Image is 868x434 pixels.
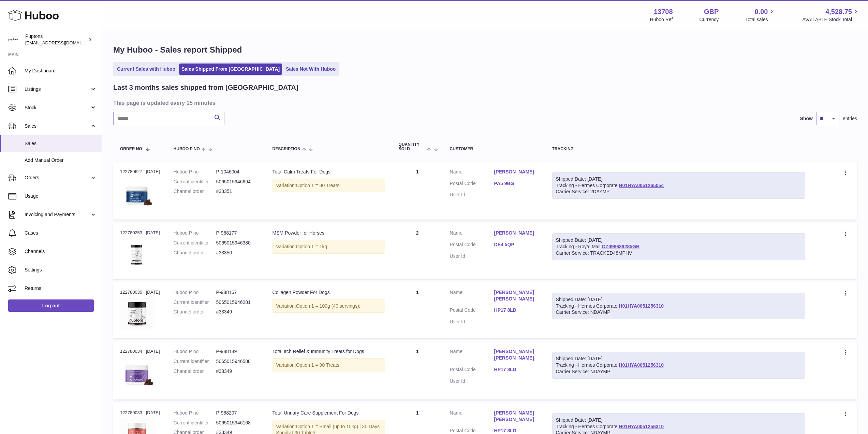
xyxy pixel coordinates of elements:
[619,424,664,429] a: H01HYA0051256310
[700,16,719,23] div: Currency
[556,237,801,243] div: Shipped Date: [DATE]
[25,174,90,181] span: Orders
[825,7,852,16] span: 4,528.75
[296,244,328,249] span: Option 1 = 1kg;
[450,289,494,304] dt: Name
[755,7,768,16] span: 0.00
[113,99,855,107] h3: This page is updated every 15 minutes
[494,169,539,175] a: [PERSON_NAME]
[619,183,664,188] a: H01HYA0051265054
[296,183,341,188] span: Option 1 = 30 Treats;
[25,211,90,218] span: Invoicing and Payments
[25,248,97,255] span: Channels
[25,86,90,93] span: Listings
[273,289,385,296] div: Collagen Powder For Dogs
[552,172,805,199] div: Tracking - Hermes Corporate:
[120,357,154,391] img: TotalItchRelief_ImmunityMain.jpg
[273,230,385,236] div: MSM Powder for Horses
[25,193,97,199] span: Usage
[450,348,494,363] dt: Name
[556,355,801,362] div: Shipped Date: [DATE]
[552,233,805,260] div: Tracking - Royal Mail:
[25,104,90,111] span: Stock
[450,366,494,375] dt: Postal Code
[650,16,673,23] div: Huboo Ref
[273,299,385,313] div: Variation:
[174,289,216,296] dt: Huboo P no
[556,309,801,316] div: Carrier Service: NDAYMP
[392,282,443,338] td: 1
[174,147,200,151] span: Huboo P no
[802,16,860,23] span: AVAILABLE Stock Total
[273,348,385,355] div: Total Itch Relief & Immunity Treats for Dogs
[179,64,282,75] a: Sales Shipped From [GEOGRAPHIC_DATA]
[296,303,361,309] span: Option 1 = 100g (40 servings);
[216,289,259,296] dd: P-988167
[174,250,216,256] dt: Channel order
[602,244,639,249] a: OZ098639285GB
[120,348,160,354] div: 122780034 | [DATE]
[216,179,259,185] dd: 5065015946694
[494,180,539,187] a: PA5 9BG
[120,147,142,151] span: Order No
[450,307,494,315] dt: Postal Code
[174,240,216,246] dt: Current identifier
[619,362,664,368] a: H01HYA0051256310
[494,307,539,313] a: HP17 8LD
[216,188,259,195] dd: #33351
[120,297,154,330] img: TotalPetsCollagenPowderForDogs_5b529217-28cd-4dc2-aae1-fba32fe89d8f.jpg
[216,348,259,355] dd: P-988189
[216,250,259,256] dd: #33350
[120,289,160,295] div: 122780035 | [DATE]
[113,44,857,55] h1: My Huboo - Sales report Shipped
[120,177,154,211] img: Total_Calm_TreatsMain.jpg
[450,147,539,151] div: Customer
[273,240,385,254] div: Variation:
[25,140,97,147] span: Sales
[494,289,539,302] a: [PERSON_NAME] [PERSON_NAME]
[25,40,100,45] span: [EMAIL_ADDRESS][DOMAIN_NAME]
[283,64,338,75] a: Sales Not With Huboo
[296,362,341,368] span: Option 1 = 90 Treats;
[552,352,805,379] div: Tracking - Hermes Corporate:
[25,285,97,292] span: Returns
[174,299,216,306] dt: Current identifier
[174,410,216,416] dt: Huboo P no
[392,341,443,399] td: 1
[745,7,776,23] a: 0.00 Total sales
[494,230,539,236] a: [PERSON_NAME]
[552,293,805,320] div: Tracking - Hermes Corporate:
[494,366,539,373] a: HP17 8LD
[120,410,160,416] div: 122780033 | [DATE]
[174,358,216,365] dt: Current identifier
[25,157,97,164] span: Add Manual Order
[843,115,857,122] span: entries
[8,34,18,45] img: hello@puptons.com
[556,176,801,182] div: Shipped Date: [DATE]
[450,169,494,177] dt: Name
[113,83,298,92] h2: Last 3 months sales shipped from [GEOGRAPHIC_DATA]
[745,16,776,23] span: Total sales
[120,169,160,175] div: 122780627 | [DATE]
[450,241,494,250] dt: Postal Code
[556,250,801,256] div: Carrier Service: TRACKED48MPHV
[800,115,813,122] label: Show
[273,410,385,416] div: Total Urinary Care Supplement For Dogs
[450,378,494,384] dt: User Id
[174,368,216,375] dt: Channel order
[216,358,259,365] dd: 5065015946588
[494,428,539,434] a: HP17 8LD
[216,230,259,236] dd: P-988177
[174,420,216,426] dt: Current identifier
[450,253,494,260] dt: User Id
[619,303,664,309] a: H01HYA0051256310
[216,240,259,246] dd: 5065015946380
[216,299,259,306] dd: 5065015946281
[25,267,97,273] span: Settings
[273,147,300,151] span: Description
[174,179,216,185] dt: Current identifier
[216,368,259,375] dd: #33349
[174,348,216,355] dt: Huboo P no
[450,410,494,424] dt: Name
[450,319,494,325] dt: User Id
